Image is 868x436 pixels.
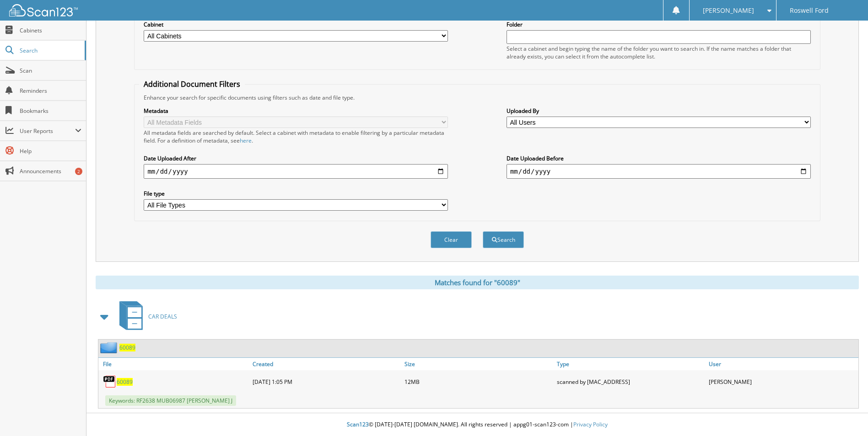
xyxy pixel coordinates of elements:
[105,395,236,406] span: Keywords: RF2638 MUB06987 [PERSON_NAME] J
[822,392,868,436] iframe: Chat Widget
[507,21,811,28] label: Folder
[706,358,858,370] a: User
[114,298,177,335] a: CAR DEALS
[507,164,811,179] input: end
[555,358,706,370] a: Type
[703,8,754,13] span: [PERSON_NAME]
[20,107,81,115] span: Bookmarks
[240,137,252,144] a: here
[20,167,81,175] span: Announcements
[250,372,402,391] div: [DATE] 1:05 PM
[20,67,81,74] span: Scan
[100,342,119,353] img: folder2.png
[483,231,524,248] button: Search
[402,372,554,391] div: 12MB
[86,414,868,436] div: © [DATE]-[DATE] [DOMAIN_NAME]. All rights reserved | appg01-scan123-com |
[75,168,82,175] div: 2
[144,190,448,197] label: File type
[507,154,811,162] label: Date Uploaded Before
[20,127,75,135] span: User Reports
[139,94,815,101] div: Enhance your search for specific documents using filters such as date and file type.
[507,45,811,60] div: Select a cabinet and begin typing the name of the folder you want to search in. If the name match...
[119,344,135,351] a: 60089
[507,107,811,115] label: Uploaded By
[20,147,81,155] span: Help
[20,47,80,54] span: Search
[144,154,448,162] label: Date Uploaded After
[431,231,472,248] button: Clear
[117,378,133,386] a: 60089
[98,358,250,370] a: File
[103,375,117,388] img: PDF.png
[20,87,81,95] span: Reminders
[706,372,858,391] div: [PERSON_NAME]
[144,107,448,115] label: Metadata
[144,129,448,144] div: All metadata fields are searched by default. Select a cabinet with metadata to enable filtering b...
[9,4,78,16] img: scan123-logo-white.svg
[790,8,829,13] span: Roswell Ford
[347,420,369,428] span: Scan123
[20,27,81,34] span: Cabinets
[144,21,448,28] label: Cabinet
[250,358,402,370] a: Created
[573,420,608,428] a: Privacy Policy
[148,313,177,320] span: CAR DEALS
[139,79,245,89] legend: Additional Document Filters
[402,358,554,370] a: Size
[555,372,706,391] div: scanned by [MAC_ADDRESS]
[96,276,859,289] div: Matches found for "60089"
[144,164,448,179] input: start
